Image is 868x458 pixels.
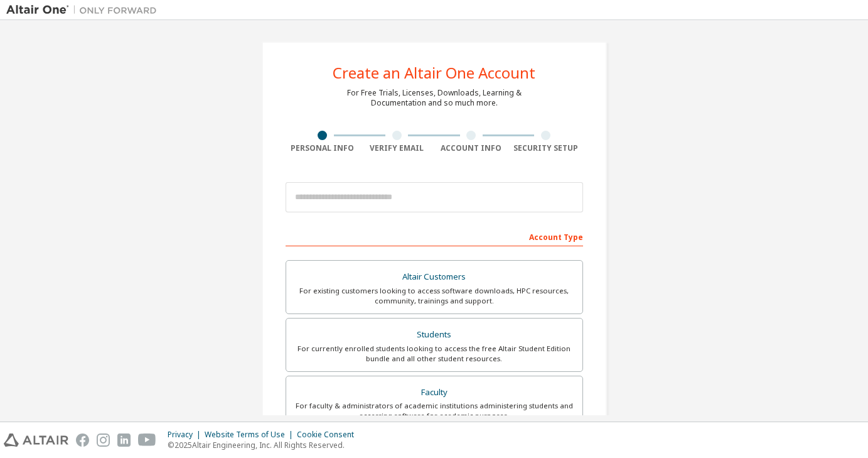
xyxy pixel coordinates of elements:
[294,384,575,401] div: Faculty
[168,440,362,450] p: © 2025 Altair Engineering, Inc. All Rights Reserved.
[6,4,163,16] img: Altair One
[205,430,297,440] div: Website Terms of Use
[138,433,156,447] img: youtube.svg
[294,401,575,421] div: For faculty & administrators of academic institutions administering students and accessing softwa...
[333,65,535,80] div: Create an Altair One Account
[286,226,583,246] div: Account Type
[294,268,575,286] div: Altair Customers
[434,143,509,153] div: Account Info
[294,286,575,306] div: For existing customers looking to access software downloads, HPC resources, community, trainings ...
[360,143,434,153] div: Verify Email
[76,433,89,447] img: facebook.svg
[168,430,205,440] div: Privacy
[347,88,522,108] div: For Free Trials, Licenses, Downloads, Learning & Documentation and so much more.
[508,143,583,153] div: Security Setup
[297,430,362,440] div: Cookie Consent
[294,326,575,344] div: Students
[294,344,575,364] div: For currently enrolled students looking to access the free Altair Student Edition bundle and all ...
[97,433,110,447] img: instagram.svg
[4,433,68,447] img: altair_logo.svg
[286,143,360,153] div: Personal Info
[117,433,131,447] img: linkedin.svg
